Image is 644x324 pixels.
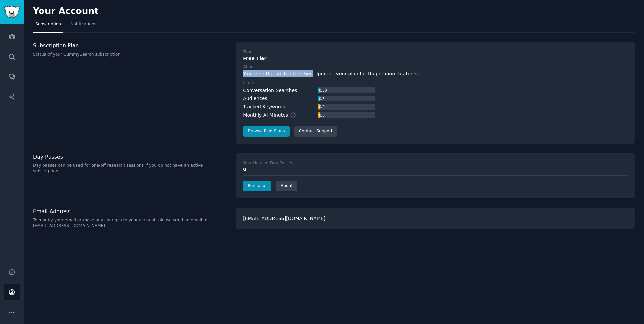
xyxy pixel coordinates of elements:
[243,111,303,119] div: Monthly AI Minutes
[243,126,289,137] a: Browse Paid Plans
[318,112,325,118] div: 0 / 0
[68,19,99,33] a: Notifications
[243,166,627,173] div: 0
[35,21,61,27] span: Subscription
[318,87,327,93] div: 0 / 50
[33,163,229,174] p: Day passes can be used for one-off research sessions if you do not have an active subscription
[243,64,255,70] div: About
[33,42,229,49] h3: Subscription Plan
[243,87,297,94] div: Conversation Searches
[236,208,635,229] div: [EMAIL_ADDRESS][DOMAIN_NAME]
[243,70,627,77] div: You're on the limited free tier. Upgrade your plan for the .
[318,96,325,102] div: 0 / 5
[70,21,96,27] span: Notifications
[243,49,252,55] div: Type
[33,52,229,58] p: Status of your GummySearch subscription
[294,126,337,137] a: Contact Support
[243,80,255,86] div: Limits
[243,103,285,110] div: Tracked Keywords
[243,95,267,102] div: Audiences
[33,208,229,215] h3: Email Address
[4,6,20,18] img: GummySearch logo
[33,19,63,33] a: Subscription
[33,217,229,229] p: To modify your email or make any changes to your account, please send an email to [EMAIL_ADDRESS]...
[376,71,418,76] a: premium features
[33,6,99,17] h2: Your Account
[276,181,297,191] a: About
[243,181,271,191] a: Purchase
[243,160,293,166] div: Your Unused Day Passes
[33,153,229,160] h3: Day Passes
[243,55,627,62] div: Free Tier
[318,104,325,110] div: 0 / 0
